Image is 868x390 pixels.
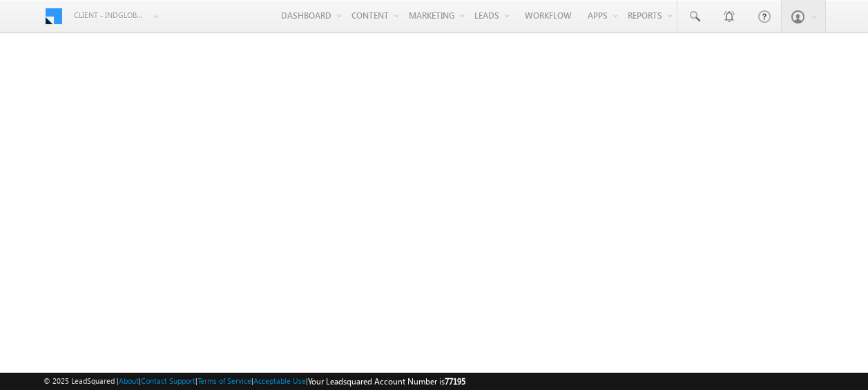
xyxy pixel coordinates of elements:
[44,375,465,388] span: © 2025 LeadSquared | | | | |
[197,376,251,385] a: Terms of Service
[445,376,465,387] span: 77195
[141,376,195,385] a: Contact Support
[74,8,146,22] span: Client - indglobal2 (77195)
[308,376,465,387] span: Your Leadsquared Account Number is
[253,376,306,385] a: Acceptable Use
[119,376,139,385] a: About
